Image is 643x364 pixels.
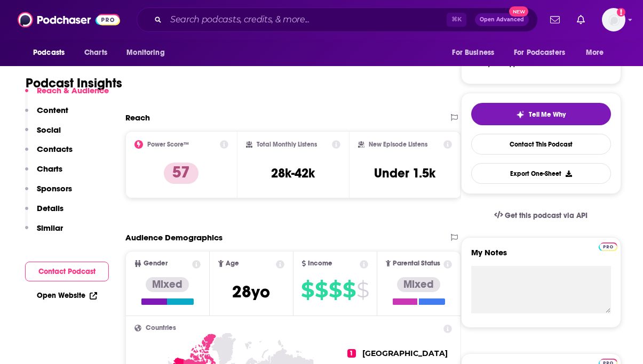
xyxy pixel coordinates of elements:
img: Podchaser - Follow, Share and Rate Podcasts [18,10,120,30]
button: open menu [444,43,507,63]
svg: Add a profile image [617,8,625,17]
span: Parental Status [393,260,440,267]
button: Show profile menu [602,8,625,31]
h2: Audience Demographics [125,232,223,242]
span: [GEOGRAPHIC_DATA] [362,349,448,358]
span: ⌘ K [447,13,466,27]
span: Charts [84,45,107,60]
button: open menu [26,43,78,63]
span: For Podcasters [514,45,565,60]
p: Contacts [37,144,73,154]
span: $ [329,281,342,298]
span: Podcasts [33,45,65,60]
a: Open Website [37,291,97,300]
span: $ [356,281,369,298]
h3: 28k-42k [271,165,315,181]
label: My Notes [471,247,611,266]
span: For Business [452,45,494,60]
div: Search podcasts, credits, & more... [137,7,538,32]
span: Age [226,260,239,267]
p: Reach & Audience [37,85,109,95]
button: Export One-Sheet [471,163,611,184]
span: Income [308,260,332,267]
button: Details [25,203,63,223]
img: User Profile [602,8,625,31]
h1: Podcast Insights [26,75,122,91]
button: Contact Podcast [25,262,109,281]
span: Open Advanced [480,17,524,22]
p: Content [37,105,68,115]
span: Monitoring [126,45,164,60]
h2: Reach [125,112,150,123]
button: Charts [25,164,62,183]
div: Mixed [397,277,440,292]
span: Countries [146,325,176,331]
input: Search podcasts, credits, & more... [166,11,447,28]
p: Similar [37,223,63,233]
span: 1 [347,349,356,358]
a: Charts [77,43,114,63]
p: Sponsors [37,183,72,193]
p: Charts [37,164,62,174]
span: Tell Me Why [529,110,566,119]
button: Reach & Audience [25,85,109,105]
button: tell me why sparkleTell Me Why [471,103,611,125]
button: open menu [507,43,581,63]
button: Social [25,125,61,144]
h3: Under 1.5k [374,165,435,181]
button: Sponsors [25,183,72,203]
span: Gender [144,260,168,267]
img: Podchaser Pro [599,242,617,251]
span: 28 yo [232,281,270,302]
a: Pro website [599,241,617,251]
span: New [509,6,528,17]
button: open menu [578,43,617,63]
a: Contact This Podcast [471,134,611,155]
span: Get this podcast via API [505,211,588,220]
p: Details [37,203,63,213]
a: Get this podcast via API [486,203,597,229]
a: Show notifications dropdown [546,11,564,29]
button: Contacts [25,144,73,164]
span: $ [343,281,355,298]
button: Content [25,105,68,125]
button: Similar [25,223,63,242]
button: Open AdvancedNew [475,13,529,26]
h2: New Episode Listens [369,141,427,148]
button: open menu [119,43,178,63]
span: $ [315,281,328,298]
h2: Power Score™ [147,141,189,148]
p: Social [37,125,61,135]
div: Mixed [146,277,189,292]
span: Logged in as dkcmediatechnyc [602,8,625,31]
a: Show notifications dropdown [573,11,589,29]
img: tell me why sparkle [516,110,525,119]
p: 57 [164,163,199,184]
span: More [586,45,604,60]
h2: Total Monthly Listens [257,141,317,148]
span: $ [301,281,314,298]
